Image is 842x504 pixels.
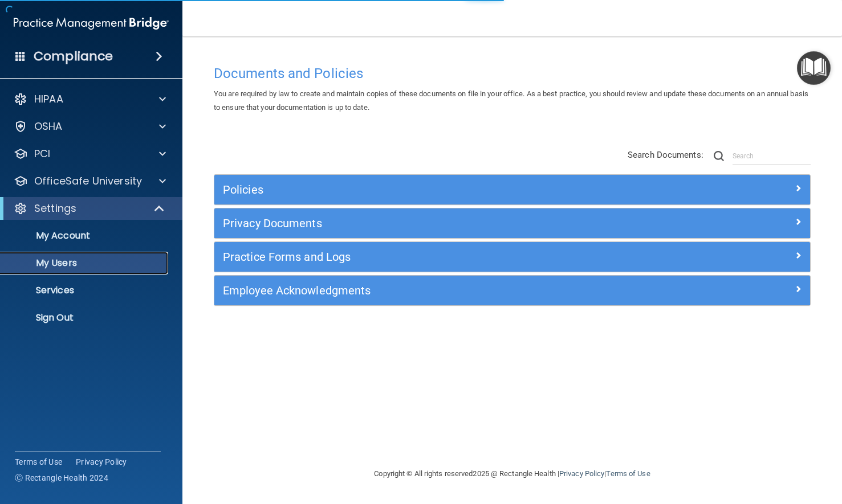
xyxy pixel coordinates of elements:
h4: Compliance [34,48,113,64]
a: PCI [14,147,166,161]
a: Privacy Documents [223,214,802,232]
img: PMB logo [14,12,169,35]
p: HIPAA [34,92,63,106]
a: OfficeSafe University [14,174,166,188]
p: OSHA [34,120,63,133]
a: OSHA [14,120,166,133]
h4: Documents and Policies [214,66,811,81]
h5: Practice Forms and Logs [223,251,653,263]
p: My Account [7,230,163,241]
a: Privacy Policy [559,469,604,478]
a: Policies [223,181,802,199]
a: Terms of Use [606,469,650,478]
a: HIPAA [14,92,166,106]
button: Open Resource Center [797,51,831,85]
h5: Employee Acknowledgments [223,284,653,297]
a: Employee Acknowledgments [223,281,802,300]
span: You are required by law to create and maintain copies of these documents on file in your office. ... [214,89,808,112]
span: Ⓒ Rectangle Health 2024 [15,472,108,483]
p: Services [7,285,163,296]
p: OfficeSafe University [34,174,142,188]
a: Terms of Use [15,456,62,468]
a: Practice Forms and Logs [223,248,802,266]
a: Settings [14,202,165,215]
p: Sign Out [7,312,163,323]
h5: Policies [223,183,653,196]
p: My Users [7,257,163,269]
p: Settings [34,202,76,215]
a: Privacy Policy [76,456,127,468]
p: PCI [34,147,50,161]
h5: Privacy Documents [223,217,653,230]
div: Copyright © All rights reserved 2025 @ Rectangle Health | | [304,456,721,492]
img: ic-search.3b580494.png [714,151,724,161]
input: Search [733,147,811,165]
iframe: Drift Widget Chat Controller [645,423,828,469]
span: Search Documents: [628,150,703,160]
